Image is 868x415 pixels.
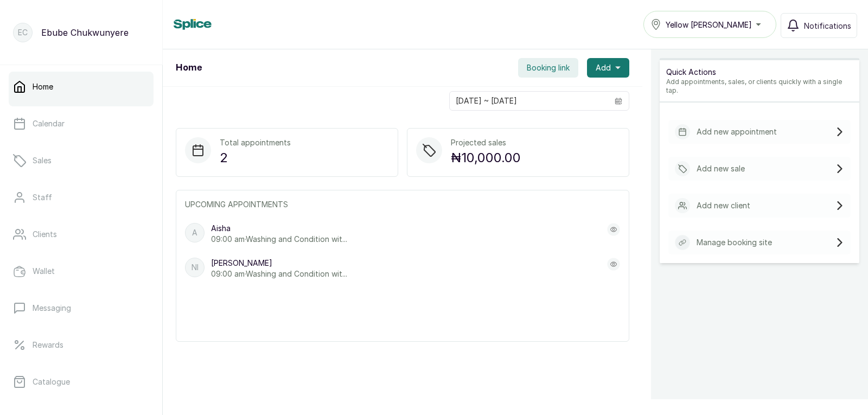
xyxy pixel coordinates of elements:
[33,303,71,314] p: Messaging
[615,97,622,105] svg: calendar
[697,200,750,211] p: Add new client
[9,108,154,139] a: Calendar
[596,62,611,73] span: Add
[666,19,752,30] span: Yellow [PERSON_NAME]
[211,234,347,245] p: 09:00 am · Washing and Condition wit...
[450,92,608,110] input: Select date
[666,67,853,78] p: Quick Actions
[33,376,70,387] p: Catalogue
[781,13,857,38] button: Notifications
[192,262,199,273] p: NI
[666,78,853,95] p: Add appointments, sales, or clients quickly with a single tap.
[33,266,55,277] p: Wallet
[518,58,578,78] button: Booking link
[220,137,291,148] p: Total appointments
[804,20,851,31] span: Notifications
[527,62,570,73] span: Booking link
[9,145,154,176] a: Sales
[9,367,154,397] a: Catalogue
[451,137,521,148] p: Projected sales
[33,192,52,203] p: Staff
[697,237,772,248] p: Manage booking site
[697,126,777,137] p: Add new appointment
[211,258,347,269] p: [PERSON_NAME]
[41,26,129,39] p: Ebube Chukwunyere
[451,148,521,168] p: ₦10,000.00
[9,72,154,102] a: Home
[9,182,154,213] a: Staff
[587,58,629,78] button: Add
[9,256,154,286] a: Wallet
[9,330,154,360] a: Rewards
[697,163,745,174] p: Add new sale
[185,199,620,210] p: UPCOMING APPOINTMENTS
[9,219,154,250] a: Clients
[18,27,28,38] p: EC
[176,61,202,74] h1: Home
[192,227,197,238] p: A
[33,118,65,129] p: Calendar
[211,223,347,234] p: Aisha
[220,148,291,168] p: 2
[33,81,53,92] p: Home
[33,155,52,166] p: Sales
[33,340,63,350] p: Rewards
[9,293,154,323] a: Messaging
[643,11,776,38] button: Yellow [PERSON_NAME]
[211,269,347,279] p: 09:00 am · Washing and Condition wit...
[33,229,57,240] p: Clients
